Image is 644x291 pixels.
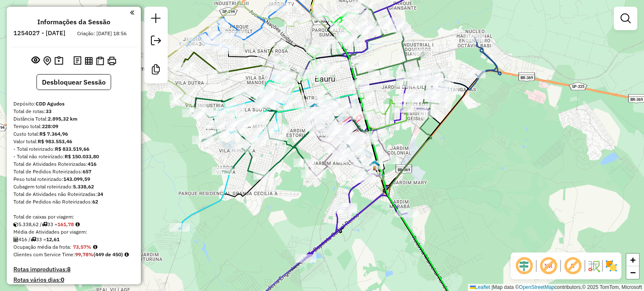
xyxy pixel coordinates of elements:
[13,29,65,37] h6: 1254027 - [DATE]
[92,198,98,205] strong: 62
[13,108,134,115] div: Total de rotas:
[13,130,134,138] div: Custo total:
[519,284,555,290] a: OpenStreetMap
[13,221,134,228] div: 5.338,62 / 33 =
[36,100,65,107] strong: CDD Agudos
[125,252,129,257] em: Rotas cross docking consideradas
[13,266,134,273] h4: Rotas improdutivas:
[514,256,534,276] span: Ocultar deslocamento
[130,8,134,17] a: Clique aqui para minimizar o painel
[74,30,130,37] div: Criação: [DATE] 18:56
[538,256,558,276] span: Exibir NR
[13,100,134,108] div: Depósito:
[39,131,68,137] strong: R$ 7.364,96
[37,18,110,26] h4: Informações da Sessão
[369,160,380,171] img: 617 UDC Light Bauru
[13,115,134,123] div: Distância Total:
[42,123,58,129] strong: 228:09
[13,213,134,221] div: Total de caixas por viagem:
[626,266,639,279] a: Zoom out
[468,284,644,291] div: Map data © contributors,© 2025 TomTom, Microsoft
[309,103,320,113] img: Bauru
[470,284,490,290] a: Leaflet
[94,55,106,67] button: Visualizar Romaneio
[73,183,94,190] strong: 5.338,62
[88,161,96,167] strong: 416
[38,138,72,144] strong: R$ 983.553,46
[63,176,90,182] strong: 143.099,59
[75,222,80,227] i: Meta Caixas/viagem: 262,70 Diferença: -100,92
[13,145,134,153] div: - Total roteirizado:
[93,251,123,258] strong: (449 de 450)
[83,168,91,175] strong: 657
[75,251,93,258] strong: 99,78%
[13,160,134,168] div: Total de Atividades Roteirizadas:
[491,284,493,290] span: |
[13,198,134,206] div: Total de Pedidos não Roteirizados:
[13,236,134,243] div: 416 / 33 =
[148,61,164,80] a: Criar modelo
[13,191,134,198] div: Total de Atividades não Roteirizadas:
[13,237,18,242] i: Total de Atividades
[73,244,91,250] strong: 73,57%
[36,74,111,90] button: Desbloquear Sessão
[30,54,42,67] button: Exibir sessão original
[97,191,103,197] strong: 34
[626,254,639,266] a: Zoom in
[13,183,134,191] div: Cubagem total roteirizado:
[57,221,74,227] strong: 161,78
[13,251,75,258] span: Clientes com Service Time:
[42,222,47,227] i: Total de rotas
[617,10,634,27] a: Exibir filtros
[605,259,618,273] img: Exibir/Ocultar setores
[630,267,636,278] span: −
[72,54,83,67] button: Logs desbloquear sessão
[65,153,99,160] strong: R$ 150.033,80
[48,116,78,122] strong: 2.895,32 km
[148,32,164,51] a: Exportar sessão
[13,222,18,227] i: Cubagem total roteirizado
[13,153,134,160] div: - Total não roteirizado:
[46,236,60,242] strong: 12,61
[563,256,583,276] span: Exibir rótulo
[13,175,134,183] div: Peso total roteirizado:
[148,10,164,29] a: Nova sessão e pesquisa
[31,237,36,242] i: Total de rotas
[630,255,636,265] span: +
[106,55,118,67] button: Imprimir Rotas
[13,138,134,145] div: Valor total:
[53,54,65,67] button: Painel de Sugestão
[13,276,134,283] h4: Rotas vários dias:
[61,276,64,283] strong: 0
[67,265,70,273] strong: 8
[587,259,600,273] img: Fluxo de ruas
[42,54,53,67] button: Centralizar mapa no depósito ou ponto de apoio
[13,244,71,250] span: Ocupação média da frota:
[93,245,97,250] em: Média calculada utilizando a maior ocupação (%Peso ou %Cubagem) de cada rota da sessão. Rotas cro...
[46,108,52,114] strong: 33
[13,228,134,236] div: Média de Atividades por viagem:
[13,168,134,175] div: Total de Pedidos Roteirizados:
[13,123,134,130] div: Tempo total:
[83,55,94,66] button: Visualizar relatório de Roteirização
[55,146,89,152] strong: R$ 833.519,66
